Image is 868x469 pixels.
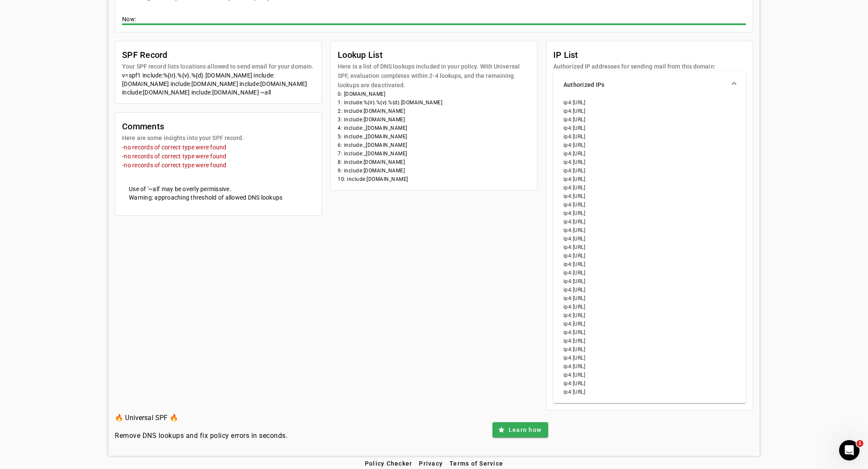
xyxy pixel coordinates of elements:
li: ip4:[URL] [563,243,736,252]
mat-card-title: Comments [122,120,244,133]
li: 2: include:[DOMAIN_NAME] [338,107,530,115]
span: Learn how [509,426,541,434]
li: 9: include:[DOMAIN_NAME] [338,166,530,175]
li: 5: include:_[DOMAIN_NAME] [338,132,530,141]
mat-card-subtitle: Your SPF record lists locations allowed to send email for your domain. [122,62,313,71]
mat-card-title: Lookup List [338,48,530,62]
li: ip4:[URL] [563,286,736,294]
mat-error: -no records of correct type were found [122,143,315,152]
mat-card-subtitle: Authorized IP addresses for sending mail from this domain: [553,62,716,71]
li: ip4:[URL] [563,149,736,158]
li: 10: include:[DOMAIN_NAME] [338,175,530,183]
li: ip4:[URL] [563,192,736,200]
li: ip4:[URL] [563,183,736,192]
li: ip4:[URL] [563,200,736,209]
li: ip4:[URL] [563,294,736,303]
div: Authorized IPs [553,98,746,403]
li: ip4:[URL] [563,158,736,166]
li: ip4:[URL] [563,252,736,260]
mat-card-subtitle: Here is a list of DNS lookups included in your policy. With Universal SPF, evaluation completes w... [338,62,530,90]
mat-card-title: IP List [553,48,716,62]
li: ip4:[URL] [563,226,736,234]
mat-error: -no records of correct type were found [122,160,315,169]
mat-error: -no records of correct type were found [122,152,315,160]
mat-card-content: Warning: approaching threshold of allowed DNS lookups [122,193,315,209]
li: ip4:[URL] [563,371,736,379]
mat-panel-title: Authorized IPs [563,80,726,89]
li: ip4:[URL] [563,166,736,175]
mat-card-title: SPF Record [122,48,313,62]
iframe: Intercom live chat [839,440,859,460]
li: ip4:[URL] [563,277,736,286]
li: ip4:[URL] [563,132,736,141]
li: ip4:[URL] [563,337,736,345]
span: Policy Checker [365,460,413,467]
li: ip4:[URL] [563,311,736,320]
li: ip4:[URL] [563,354,736,362]
li: ip4:[URL] [563,269,736,277]
li: 3: include:[DOMAIN_NAME] [338,115,530,124]
span: Terms of Service [450,460,503,467]
li: ip4:[URL] [563,234,736,243]
li: ip4:[URL] [563,124,736,132]
div: v=spf1 include:%{ir}.%{v}.%{d}.[DOMAIN_NAME] include:[DOMAIN_NAME] include:[DOMAIN_NAME] include:... [122,71,315,97]
li: ip4:[URL] [563,98,736,107]
button: Learn how [492,422,548,438]
span: 1 [857,440,863,447]
li: ip4:[URL] [563,115,736,124]
li: 0: [DOMAIN_NAME] [338,90,530,98]
mat-card-content: Use of '~all' may be overly permissive. [122,178,315,193]
h3: 🔥 Universal SPF 🔥 [115,412,287,424]
li: ip4:[URL] [563,320,736,328]
li: 8: include:[DOMAIN_NAME] [338,158,530,166]
li: ip4:[URL] [563,388,736,396]
mat-card-subtitle: Here are some insights into your SPF record. [122,133,244,143]
h4: Remove DNS lookups and fix policy errors in seconds. [115,431,287,441]
li: ip4:[URL] [563,209,736,217]
li: ip4:[URL] [563,260,736,269]
span: Privacy [419,460,443,467]
div: Now: [122,15,746,25]
li: ip4:[URL] [563,141,736,149]
li: 1: include:%{ir}.%{v}.%{d}.[DOMAIN_NAME] [338,98,530,107]
li: ip4:[URL] [563,379,736,388]
li: 7: include:_[DOMAIN_NAME] [338,149,530,158]
li: ip4:[URL] [563,303,736,311]
li: ip4:[URL] [563,345,736,354]
mat-expansion-panel-header: Authorized IPs [553,71,746,98]
li: ip4:[URL] [563,328,736,337]
li: ip4:[URL] [563,217,736,226]
li: ip4:[URL] [563,362,736,371]
li: 4: include:_[DOMAIN_NAME] [338,124,530,132]
li: 6: include:_[DOMAIN_NAME] [338,141,530,149]
li: ip4:[URL] [563,175,736,183]
li: ip4:[URL] [563,107,736,115]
